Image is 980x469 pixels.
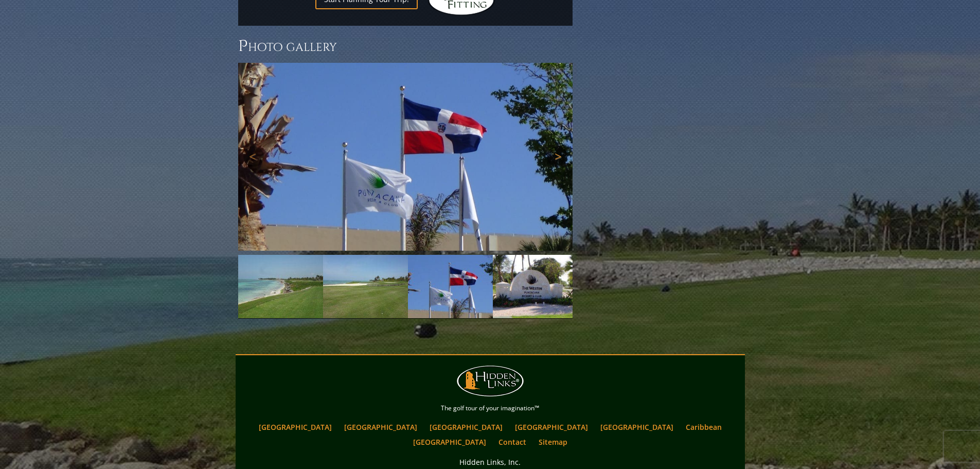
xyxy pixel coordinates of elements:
[238,36,573,57] h3: Photo Gallery
[424,420,508,435] a: [GEOGRAPHIC_DATA]
[238,456,742,468] p: Hidden Links, Inc.
[681,420,727,435] a: Caribbean
[533,435,573,449] a: Sitemap
[547,146,567,167] a: Next
[243,146,264,167] a: Previous
[595,420,679,435] a: [GEOGRAPHIC_DATA]
[408,435,491,449] a: [GEOGRAPHIC_DATA]
[493,435,531,449] a: Contact
[510,420,593,435] a: [GEOGRAPHIC_DATA]
[339,420,422,435] a: [GEOGRAPHIC_DATA]
[254,420,337,435] a: [GEOGRAPHIC_DATA]
[238,403,742,414] p: The golf tour of your imagination™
